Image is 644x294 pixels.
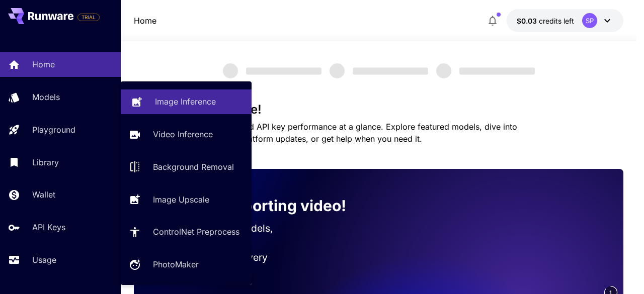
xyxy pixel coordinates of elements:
p: Video Inference [153,128,213,140]
p: ControlNet Preprocess [153,226,239,238]
button: $0.0348 [507,9,623,32]
p: Usage [32,254,56,266]
span: credits left [539,17,574,25]
p: Now supporting video! [178,194,346,217]
a: Image Upscale [121,187,252,212]
p: Save up to $350 for every 1000 Minimax assets. [150,250,363,279]
a: ControlNet Preprocess [121,220,252,244]
p: Home [134,15,156,27]
p: Wallet [32,188,55,201]
div: $0.0348 [517,16,574,26]
a: Video Inference [121,122,252,147]
div: SP [582,13,597,28]
a: Background Removal [121,155,252,179]
p: Run the best video models, at much lower cost. [150,221,363,250]
a: Image Inference [121,89,252,114]
p: PhotoMaker [153,258,199,270]
p: Home [32,58,55,70]
h3: Welcome to Runware! [134,103,624,117]
p: Models [32,91,60,103]
span: Add your payment card to enable full platform functionality. [77,11,100,23]
nav: breadcrumb [134,15,156,27]
span: TRIAL [78,14,99,21]
p: Image Inference [155,95,216,108]
span: $0.03 [517,17,539,25]
a: PhotoMaker [121,252,252,277]
p: Library [32,156,59,168]
p: Background Removal [153,161,234,173]
p: Playground [32,124,75,136]
p: API Keys [32,221,65,233]
span: Check out your usage stats and API key performance at a glance. Explore featured models, dive int... [134,122,517,144]
p: Image Upscale [153,193,209,206]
